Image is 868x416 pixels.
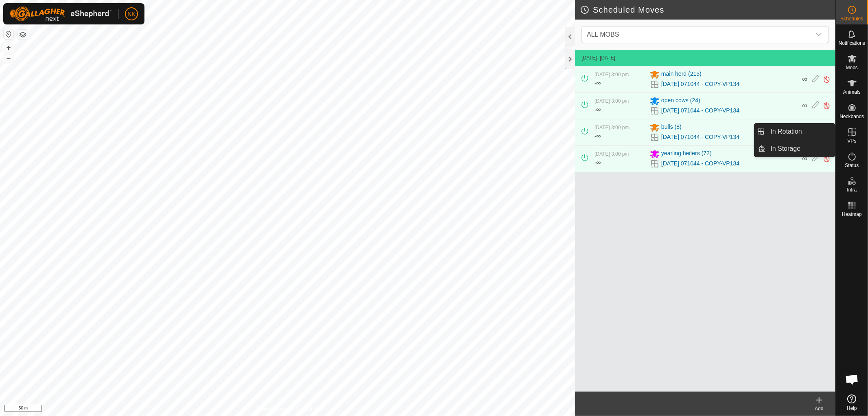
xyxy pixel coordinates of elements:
a: In Rotation [766,123,835,140]
div: - [595,78,601,88]
span: Status [845,163,859,168]
a: Help [836,391,868,414]
span: yearling heifers (72) [661,149,712,159]
img: Turn off schedule move [823,101,831,110]
span: [DATE] 3:00 pm [595,151,629,157]
span: In Storage [771,144,801,154]
div: - [595,131,601,141]
span: ∞ [596,159,601,166]
span: open cows (24) [661,96,700,106]
div: Add [803,405,835,412]
a: [DATE] 071044 - COPY-VP134 [661,159,739,168]
button: + [4,43,13,53]
a: Contact Us [295,405,319,413]
span: - [DATE] [597,55,615,61]
span: In Rotation [771,127,802,136]
span: ∞ [802,75,807,83]
span: [DATE] 3:00 pm [595,72,629,77]
span: Notifications [839,41,865,46]
span: Help [847,406,857,411]
span: ∞ [802,101,807,110]
span: Infra [847,187,857,192]
img: Turn off schedule move [823,154,831,163]
img: Gallagher Logo [10,7,112,21]
span: Schedules [840,16,863,21]
a: Privacy Policy [256,405,286,413]
span: ALL MOBS [587,31,619,38]
span: Mobs [846,65,858,70]
div: - [595,158,601,167]
span: ALL MOBS [584,26,811,43]
a: [DATE] 071044 - COPY-VP134 [661,133,739,141]
span: bulls (8) [661,123,682,132]
a: Open chat [840,367,864,392]
span: Animals [843,90,861,95]
span: main herd (215) [661,70,702,79]
div: - [595,105,601,114]
div: dropdown trigger [811,26,827,43]
a: In Storage [766,141,835,157]
span: ∞ [802,154,807,163]
img: Turn off schedule move [823,75,831,84]
button: – [4,53,13,63]
a: [DATE] 071044 - COPY-VP134 [661,106,739,115]
button: Reset Map [4,29,13,39]
span: ∞ [596,132,601,139]
h2: Scheduled Moves [580,5,835,15]
li: In Storage [754,141,835,157]
li: In Rotation [754,123,835,140]
button: Map Layers [18,30,28,40]
span: [DATE] 3:00 pm [595,98,629,104]
span: [DATE] [582,55,597,61]
span: ∞ [596,106,601,113]
a: [DATE] 071044 - COPY-VP134 [661,80,739,88]
span: [DATE] 3:00 pm [595,125,629,130]
span: VPs [847,139,856,143]
span: ∞ [596,79,601,86]
span: NK [127,10,135,18]
span: Heatmap [842,212,862,217]
span: Neckbands [840,114,864,119]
